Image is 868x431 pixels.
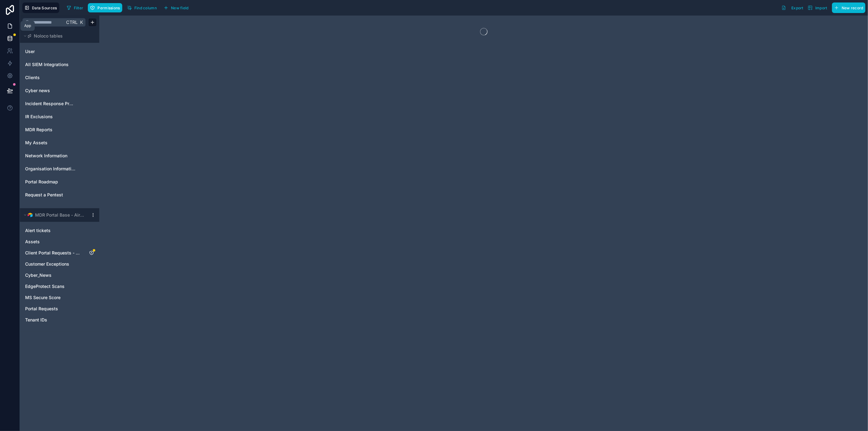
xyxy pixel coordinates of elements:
[22,177,97,187] div: Portal Roadmap
[25,283,82,290] a: EdgeProtect Scans
[22,315,97,325] div: Tenant IDs
[25,48,35,55] span: User
[25,306,58,312] span: Portal Requests
[842,6,863,10] span: New record
[25,227,51,234] span: Alert tickets
[25,153,67,159] span: Network Information
[25,317,82,323] a: Tenant IDs
[22,164,97,174] div: Organisation Information
[22,86,97,96] div: Cyber news
[25,127,52,133] span: MDR Reports
[125,3,159,12] button: Find column
[22,32,93,40] button: Noloco tables
[25,48,75,55] a: User
[64,3,86,12] button: Filter
[35,212,85,218] span: MDR Portal Base - Airtable
[22,270,97,280] div: Cyber_News
[22,248,97,258] div: Client Portal Requests - Sync from JIRA
[25,88,50,94] span: Cyber news
[25,192,75,198] a: Request a Pentest
[25,74,75,81] a: Clients
[65,18,78,26] span: Ctrl
[28,213,33,218] img: Airtable Logo
[22,151,97,161] div: Network Information
[779,2,806,13] button: Export
[25,261,82,267] a: Customer Exceptions
[32,6,57,10] span: Data Sources
[25,61,75,68] a: All SIEM Integrations
[25,272,52,278] span: Cyber_News
[25,306,82,312] a: Portal Requests
[25,250,82,256] a: Client Portal Requests - Sync from [GEOGRAPHIC_DATA]
[22,73,97,83] div: Clients
[25,179,75,185] a: Portal Roadmap
[22,125,97,135] div: MDR Reports
[171,6,189,10] span: New field
[22,99,97,109] div: Incident Response Preference
[24,24,31,29] div: App
[25,61,69,68] span: All SIEM Integrations
[25,74,40,81] span: Clients
[34,33,63,39] span: Noloco tables
[22,226,97,236] div: Alert tickets
[22,293,97,303] div: MS Secure Score
[22,304,97,314] div: Portal Requests
[25,166,75,172] a: Organisation Information
[74,6,83,10] span: Filter
[791,6,803,10] span: Export
[25,239,40,245] span: Assets
[25,294,61,301] span: MS Secure Score
[25,179,58,185] span: Portal Roadmap
[22,281,97,291] div: EdgeProtect Scans
[806,2,830,13] button: Import
[22,60,97,70] div: All SIEM Integrations
[22,259,97,269] div: Customer Exceptions
[22,47,97,56] div: User
[25,153,75,159] a: Network Information
[25,261,69,267] span: Customer Exceptions
[22,237,97,247] div: Assets
[25,88,75,94] a: Cyber news
[88,3,122,12] button: Permissions
[25,227,82,234] a: Alert tickets
[22,190,97,200] div: Request a Pentest
[22,211,88,219] button: Airtable LogoMDR Portal Base - Airtable
[25,140,47,146] span: My Assets
[25,272,82,278] a: Cyber_News
[815,6,827,10] span: Import
[25,294,82,301] a: MS Secure Score
[25,101,75,107] a: Incident Response Preference
[22,112,97,122] div: IR Exclusions
[88,3,124,12] a: Permissions
[79,20,83,25] span: K
[25,140,75,146] a: My Assets
[22,138,97,148] div: My Assets
[161,3,191,12] button: New field
[25,127,75,133] a: MDR Reports
[25,283,65,290] span: EdgeProtect Scans
[830,2,866,13] a: New record
[25,114,75,120] a: IR Exclusions
[25,114,53,120] span: IR Exclusions
[832,2,866,13] button: New record
[22,2,59,13] button: Data Sources
[97,6,120,10] span: Permissions
[25,239,82,245] a: Assets
[25,192,63,198] span: Request a Pentest
[25,317,47,323] span: Tenant IDs
[134,6,157,10] span: Find column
